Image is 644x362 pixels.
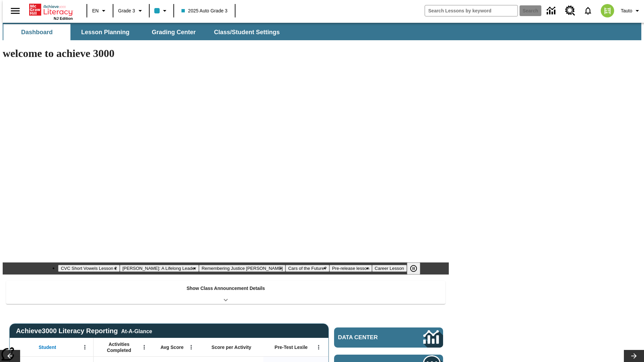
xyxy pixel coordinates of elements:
[81,28,129,36] span: Lesson Planning
[3,23,641,40] div: SubNavbar
[121,327,152,335] div: At-A-Glance
[329,265,372,272] button: Slide 5 Pre-release lesson
[214,28,280,36] span: Class/Student Settings
[186,285,265,292] p: Show Class Announcement Details
[338,334,401,341] span: Data Center
[601,4,614,17] img: avatar image
[579,2,597,19] a: Notifications
[139,342,149,352] button: Open Menu
[3,47,449,60] h1: welcome to achieve 3000
[199,265,285,272] button: Slide 3 Remembering Justice O'Connor
[115,5,147,17] button: Grade: Grade 3, Select a grade
[80,342,90,352] button: Open Menu
[407,262,420,275] button: Pause
[314,342,324,352] button: Open Menu
[89,5,111,17] button: Language: EN, Select a language
[97,341,141,353] span: Activities Completed
[5,1,25,21] button: Open side menu
[186,342,196,352] button: Open Menu
[621,7,632,14] span: Tauto
[92,7,99,14] span: EN
[6,281,445,304] div: Show Class Announcement Details
[29,3,73,16] a: Home
[543,2,561,20] a: Data Center
[275,344,308,350] span: Pre-Test Lexile
[597,2,618,19] button: Select a new avatar
[140,24,207,40] button: Grading Center
[3,24,70,40] button: Dashboard
[21,28,53,36] span: Dashboard
[372,265,407,272] button: Slide 6 Career Lesson
[407,262,427,275] div: Pause
[181,7,228,14] span: 2025 Auto Grade 3
[72,24,139,40] button: Lesson Planning
[29,2,73,20] div: Home
[160,344,183,350] span: Avg Score
[39,344,56,350] span: Student
[212,344,252,350] span: Score per Activity
[561,2,579,20] a: Resource Center, Will open in new tab
[334,327,443,348] a: Data Center
[425,5,518,16] input: search field
[152,5,171,17] button: Class color is light blue. Change class color
[54,16,73,20] span: NJ Edition
[118,7,135,14] span: Grade 3
[152,28,196,36] span: Grading Center
[58,265,119,272] button: Slide 1 CVC Short Vowels Lesson 2
[209,24,285,40] button: Class/Student Settings
[3,24,286,40] div: SubNavbar
[624,350,644,362] button: Lesson carousel, Next
[285,265,329,272] button: Slide 4 Cars of the Future?
[16,327,152,335] span: Achieve3000 Literacy Reporting
[618,5,644,17] button: Profile/Settings
[120,265,199,272] button: Slide 2 Dianne Feinstein: A Lifelong Leader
